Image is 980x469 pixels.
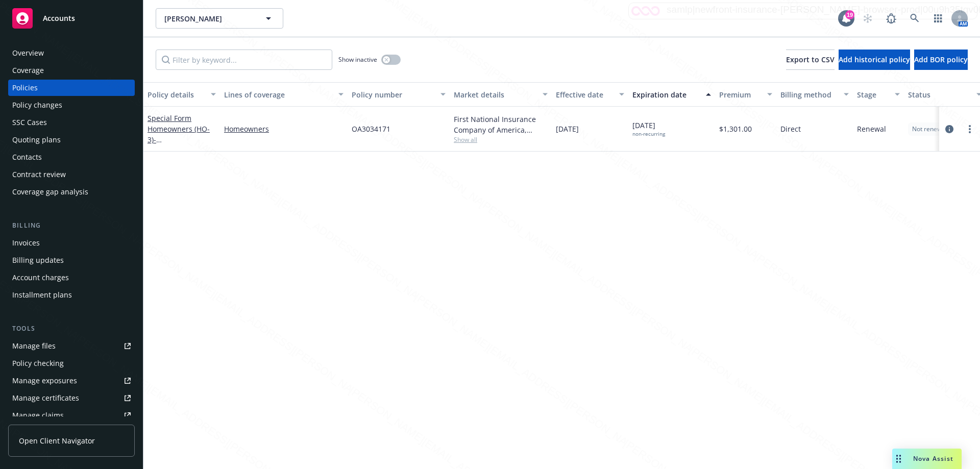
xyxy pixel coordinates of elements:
button: Billing method [776,82,853,107]
span: $1,301.00 [719,124,752,134]
button: Add historical policy [839,50,910,70]
a: circleInformation [943,123,955,135]
span: Not renewing [912,125,950,134]
div: Manage claims [12,407,64,424]
div: Tools [8,324,135,334]
div: Coverage [12,62,44,79]
a: Coverage gap analysis [8,184,135,200]
span: Direct [780,124,801,134]
button: Stage [853,82,904,107]
span: Open Client Navigator [19,435,95,446]
div: Manage certificates [12,390,79,406]
button: Export to CSV [786,50,835,70]
div: Contacts [12,149,42,165]
a: Overview [8,45,135,61]
button: Expiration date [628,82,715,107]
div: Drag to move [892,449,905,469]
div: Manage exposures [12,373,77,389]
span: Show all [454,135,548,144]
a: Coverage [8,62,135,79]
button: Effective date [552,82,628,107]
span: [DATE] [556,124,579,134]
div: Policy changes [12,97,62,113]
button: Add BOR policy [914,50,968,70]
a: Manage claims [8,407,135,424]
span: Add historical policy [839,55,910,64]
a: Search [904,8,925,29]
a: Installment plans [8,287,135,303]
a: SSC Cases [8,114,135,131]
div: Expiration date [632,89,700,100]
span: Add BOR policy [914,55,968,64]
button: Lines of coverage [220,82,348,107]
div: Lines of coverage [224,89,332,100]
div: Billing method [780,89,838,100]
a: Policies [8,80,135,96]
div: Billing updates [12,252,64,268]
button: Market details [450,82,552,107]
span: Nova Assist [913,454,953,463]
div: Invoices [12,235,40,251]
div: Policy checking [12,355,64,372]
span: [PERSON_NAME] [164,13,253,24]
a: Invoices [8,235,135,251]
a: Contract review [8,166,135,183]
span: [DATE] [632,120,665,137]
div: Policy details [148,89,205,100]
div: Stage [857,89,889,100]
a: Special Form Homeowners (HO-3) [148,113,212,155]
a: Quoting plans [8,132,135,148]
button: Policy details [143,82,220,107]
a: Start snowing [857,8,878,29]
span: Renewal [857,124,886,134]
div: Status [908,89,970,100]
span: Accounts [43,14,75,22]
div: Manage files [12,338,56,354]
div: Policies [12,80,38,96]
div: 19 [845,10,854,19]
a: Billing updates [8,252,135,268]
span: Export to CSV [786,55,835,64]
a: Accounts [8,4,135,33]
div: non-recurring [632,131,665,137]
div: Market details [454,89,536,100]
a: Manage certificates [8,390,135,406]
a: Report a Bug [881,8,901,29]
div: Overview [12,45,44,61]
div: Installment plans [12,287,72,303]
button: [PERSON_NAME] [156,8,283,29]
button: Premium [715,82,776,107]
a: Switch app [928,8,948,29]
a: Account charges [8,269,135,286]
a: Manage files [8,338,135,354]
div: SSC Cases [12,114,47,131]
div: Effective date [556,89,613,100]
div: Account charges [12,269,69,286]
a: Manage exposures [8,373,135,389]
div: Billing [8,220,135,231]
input: Filter by keyword... [156,50,332,70]
a: more [964,123,976,135]
div: Coverage gap analysis [12,184,88,200]
a: Policy changes [8,97,135,113]
div: First National Insurance Company of America, Safeco Insurance (Liberty Mutual) [454,114,548,135]
a: Homeowners [224,124,344,134]
div: Premium [719,89,761,100]
a: Contacts [8,149,135,165]
div: Policy number [352,89,434,100]
button: Policy number [348,82,450,107]
span: OA3034171 [352,124,390,134]
a: Policy checking [8,355,135,372]
span: Show inactive [338,55,377,64]
div: Contract review [12,166,66,183]
div: Quoting plans [12,132,61,148]
button: Nova Assist [892,449,962,469]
